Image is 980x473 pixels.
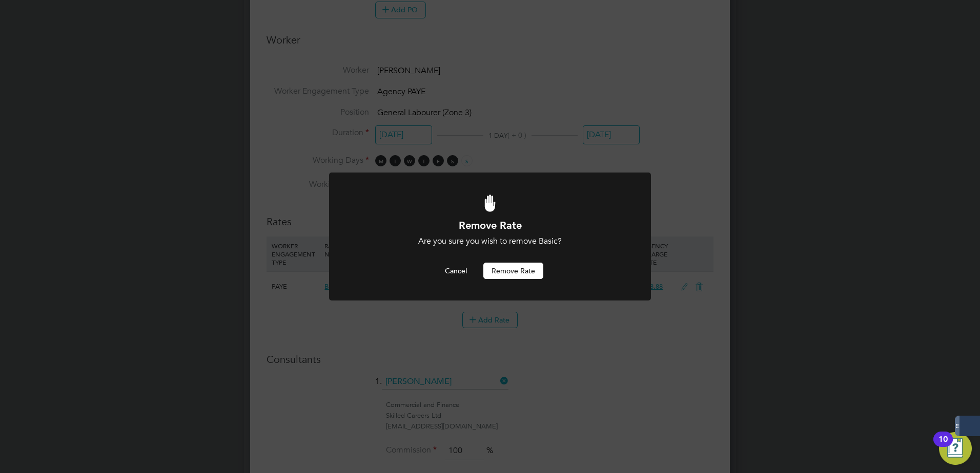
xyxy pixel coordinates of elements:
button: Remove rate [483,263,543,279]
button: Cancel [437,263,475,279]
div: 10 [938,439,948,453]
h1: Remove Rate [357,219,623,232]
button: Open Resource Center, 10 new notifications [939,432,972,465]
div: Are you sure you wish to remove Basic? [357,236,623,247]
